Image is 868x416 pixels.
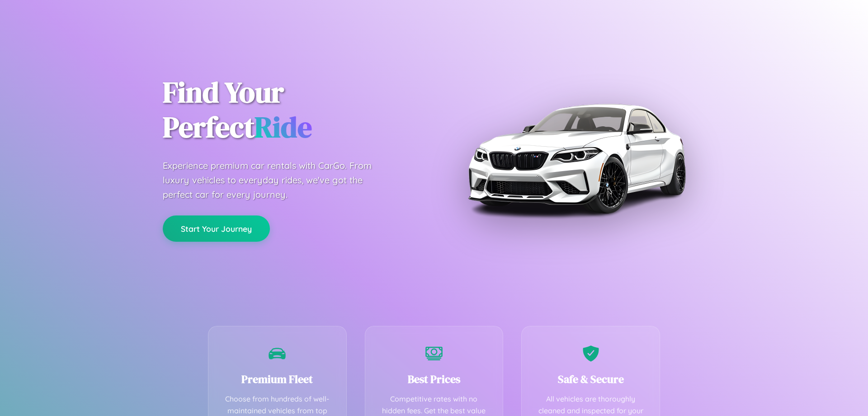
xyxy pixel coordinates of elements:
[535,372,646,387] h3: Safe & Secure
[222,372,333,387] h3: Premium Fleet
[163,158,389,202] p: Experience premium car rentals with CarGo. From luxury vehicles to everyday rides, we've got the ...
[255,107,312,147] span: Ride
[463,45,689,272] img: Premium BMW car rental vehicle
[163,75,420,145] h1: Find Your Perfect
[163,215,270,242] button: Start Your Journey
[379,372,490,387] h3: Best Prices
